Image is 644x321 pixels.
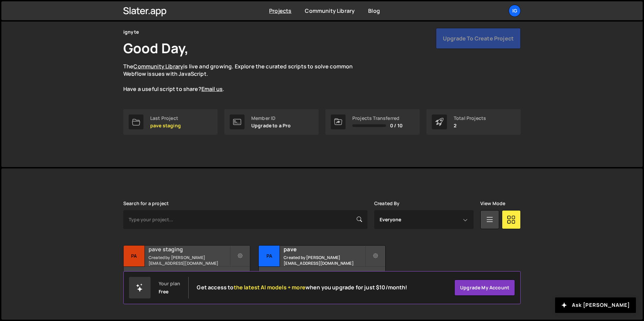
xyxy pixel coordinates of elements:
[251,116,291,121] div: Member ID
[197,284,407,291] h2: Get access to when you upgrade for just $10/month!
[284,246,365,253] h2: pave
[159,281,180,286] div: Your plan
[123,63,366,93] p: The is live and growing. Explore the curated scripts to solve common Webflow issues with JavaScri...
[123,245,250,287] a: pa pave staging Created by [PERSON_NAME][EMAIL_ADDRESS][DOMAIN_NAME] 14 pages, last updated by [D...
[251,123,291,128] p: Upgrade to a Pro
[123,109,218,135] a: Last Project pave staging
[454,280,515,296] a: Upgrade my account
[305,7,355,14] a: Community Library
[123,201,169,206] label: Search for a project
[368,7,380,14] a: Blog
[159,289,169,294] div: Free
[201,85,223,93] a: Email us
[150,123,181,128] p: pave staging
[133,63,183,70] a: Community Library
[454,123,486,128] p: 2
[509,5,521,17] a: ig
[149,246,230,253] h2: pave staging
[454,116,486,121] div: Total Projects
[258,245,385,287] a: pa pave Created by [PERSON_NAME][EMAIL_ADDRESS][DOMAIN_NAME] 5 pages, last updated by [DATE]
[352,116,402,121] div: Projects Transferred
[259,246,280,267] div: pa
[555,297,636,313] button: Ask [PERSON_NAME]
[390,123,402,128] span: 0 / 10
[149,255,230,266] small: Created by [PERSON_NAME][EMAIL_ADDRESS][DOMAIN_NAME]
[123,28,139,36] div: ignyte
[374,201,400,206] label: Created By
[234,284,305,291] span: the latest AI models + more
[123,210,367,229] input: Type your project...
[124,246,145,267] div: pa
[269,7,291,14] a: Projects
[284,255,365,266] small: Created by [PERSON_NAME][EMAIL_ADDRESS][DOMAIN_NAME]
[150,116,181,121] div: Last Project
[124,267,250,287] div: 14 pages, last updated by [DATE]
[259,267,385,287] div: 5 pages, last updated by [DATE]
[123,39,189,57] h1: Good Day,
[480,201,505,206] label: View Mode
